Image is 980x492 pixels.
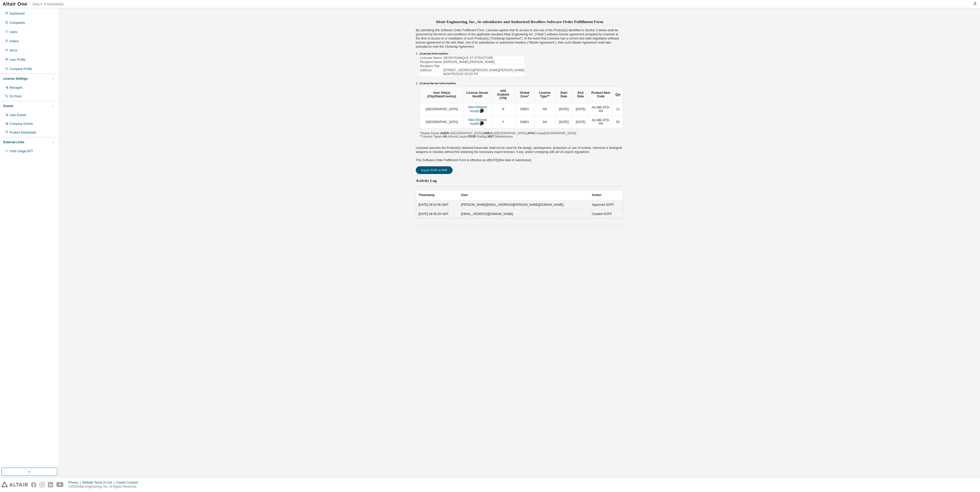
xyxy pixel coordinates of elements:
td: Approved SOFF. [589,200,623,209]
p: © 2025 Altair Engineering, Inc. All Rights Reserved. [68,485,141,489]
a: View Ethernet HostID [468,105,487,113]
div: By submitting this Software Order Fulfillment Form, Licensee agrees that its access to and use of... [416,18,623,226]
td: [DATE] [555,116,572,128]
th: License Server HostID [464,87,491,103]
div: Dashboard [9,12,25,16]
div: *Global Zones: =[GEOGRAPHIC_DATA], =[GEOGRAPHIC_DATA], =Asia/[GEOGRAPHIC_DATA] **License Types: -... [420,86,623,139]
img: youtube.svg [56,482,64,487]
b: APAC [527,131,536,135]
td: GEODYNAMIQUE ET STRUCTURE [443,56,524,60]
div: User Events [9,113,26,117]
img: Altair One [3,2,67,7]
td: Recipient Name: [420,60,443,64]
td: 52 [613,116,623,128]
th: APA Enabled (Y/N) [491,87,515,103]
th: Qty [613,87,623,103]
img: altair_logo.svg [2,482,28,487]
div: Orders [9,39,19,43]
td: [PERSON_NAME][EMAIL_ADDRESS][PERSON_NAME][DOMAIN_NAME] [459,200,589,209]
th: User [459,190,589,200]
div: Companies [9,21,25,25]
td: AU-ME-STD-AN [589,116,613,128]
div: Company Events [9,122,33,126]
li: License Server Information [420,81,623,86]
th: Global Zone* [515,87,534,103]
td: [DATE] [572,116,589,128]
th: User Site(s) (City/State/Country) [420,87,464,103]
td: [GEOGRAPHIC_DATA] [420,116,464,128]
img: facebook.svg [31,482,36,487]
td: AN [534,103,555,116]
div: Users [9,30,17,34]
td: AU-ME-STD-AN [589,103,613,116]
a: View Ethernet HostID [468,118,487,126]
td: [DATE] [572,103,589,116]
th: Action [589,190,623,200]
img: linkedin.svg [48,482,53,487]
button: Export SOFF as PDF [416,166,453,174]
div: Managed [9,86,22,90]
th: Start Date [555,87,572,103]
td: AN [534,116,555,128]
div: Product Downloads [9,130,36,135]
td: [GEOGRAPHIC_DATA] [420,103,464,116]
b: MNT [487,135,494,138]
span: Units Usage BI [9,149,33,153]
b: AMER [440,131,449,135]
h3: Altair Engineering, Inc., its subsidiaries and Authorized Resellers Software Order Fulfillment Form [416,18,623,25]
div: Company Profile [9,67,32,71]
h3: Activity Log [416,178,437,183]
div: Cookie Consent [116,480,141,485]
td: [PERSON_NAME] [PERSON_NAME] [443,60,524,64]
b: EMEA [484,131,493,135]
div: External Links [3,140,24,144]
td: Recipient Title: [420,65,443,68]
td: [EMAIL_ADDRESS][DOMAIN_NAME] [459,209,589,218]
td: Address: [420,69,443,72]
td: [DATE] 08:36:29 GMT [416,209,459,218]
div: User Profile [9,58,26,62]
div: On Prem [9,94,22,98]
img: instagram.svg [39,482,45,487]
td: 11 [613,103,623,116]
td: MONTROUGE 92120 FR [443,73,524,76]
td: Licensee Name: [420,56,443,60]
td: Created SOFF. [589,209,623,218]
td: EMEA [515,116,534,128]
th: Timestamp [416,190,459,200]
td: [DATE] [555,103,572,116]
td: EMEA [515,103,534,116]
th: Product Item Code [589,87,613,103]
div: Privacy [68,480,82,485]
th: End Date [572,87,589,103]
div: SKUs [9,48,17,53]
b: AN [442,135,447,138]
td: [STREET_ADDRESS][PERSON_NAME][PERSON_NAME] [443,69,524,72]
th: License Type** [534,87,555,103]
div: License Settings [3,77,28,81]
td: N [491,103,515,116]
li: Licensee Information [420,52,623,56]
td: [DATE] 08:52:06 GMT [416,200,459,209]
div: Events [3,104,13,108]
b: PDUP [467,135,476,138]
div: Website Terms of Use [82,480,116,485]
td: Y [491,116,515,128]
